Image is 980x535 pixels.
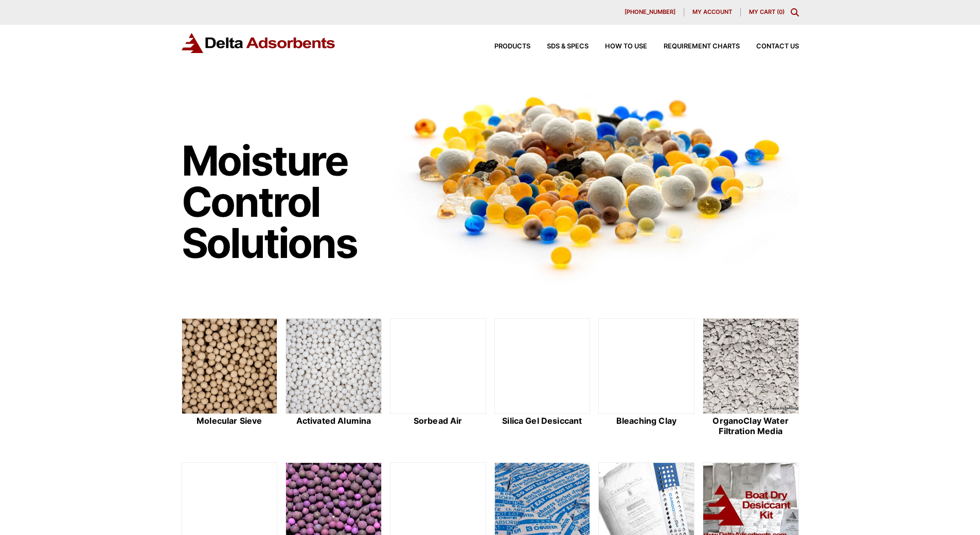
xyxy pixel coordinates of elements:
a: Products [478,43,530,50]
a: Activated Alumina [286,318,382,438]
img: Image [390,78,799,285]
span: Products [494,43,530,50]
h1: Moisture Control Solutions [182,140,380,264]
a: How to Use [589,43,647,50]
a: Molecular Sieve [182,318,278,438]
span: SDS & SPECS [547,43,589,50]
h2: Molecular Sieve [182,416,278,426]
span: [PHONE_NUMBER] [625,9,675,15]
span: My account [692,9,732,15]
a: SDS & SPECS [530,43,589,50]
h2: Sorbead Air [390,416,486,426]
h2: Activated Alumina [286,416,382,426]
a: My Cart (0) [749,8,785,15]
a: Contact Us [740,43,799,50]
div: Toggle Modal Content [791,8,799,16]
span: Requirement Charts [664,43,740,50]
a: My account [684,8,741,16]
a: OrganoClay Water Filtration Media [703,318,799,438]
img: Delta Adsorbents [182,33,336,53]
a: Silica Gel Desiccant [494,318,591,438]
a: Bleaching Clay [598,318,694,438]
h2: Silica Gel Desiccant [494,416,591,426]
a: Requirement Charts [647,43,740,50]
h2: OrganoClay Water Filtration Media [703,416,799,436]
span: Contact Us [756,43,799,50]
span: 0 [779,8,782,15]
a: Sorbead Air [390,318,486,438]
h2: Bleaching Clay [598,416,694,426]
span: How to Use [605,43,647,50]
a: [PHONE_NUMBER] [616,8,684,16]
